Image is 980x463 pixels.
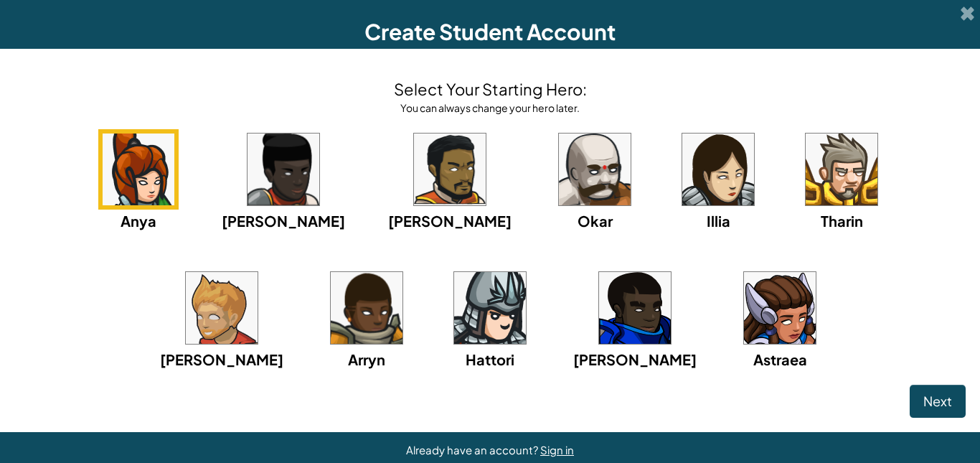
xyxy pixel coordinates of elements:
img: portrait.png [414,134,486,205]
span: [PERSON_NAME] [573,350,697,368]
img: portrait.png [186,272,258,344]
span: Next [923,393,952,409]
div: You can always change your hero later. [394,100,587,115]
span: [PERSON_NAME] [160,350,283,368]
img: portrait.png [599,272,671,344]
img: portrait.png [248,134,319,205]
span: Okar [578,212,613,230]
span: Tharin [821,212,863,230]
img: portrait.png [559,134,631,205]
img: portrait.png [454,272,526,344]
span: [PERSON_NAME] [388,212,512,230]
h4: Select Your Starting Hero: [394,78,587,100]
span: Create Student Account [364,18,616,45]
img: portrait.png [744,272,816,344]
span: Hattori [466,350,514,368]
span: Arryn [348,350,385,368]
span: [PERSON_NAME] [222,212,345,230]
span: Already have an account? [406,443,540,457]
a: Sign in [540,443,574,457]
span: Anya [121,212,156,230]
img: portrait.png [682,134,754,205]
img: portrait.png [331,272,402,344]
img: portrait.png [806,134,877,205]
span: Illia [707,212,730,230]
img: portrait.png [103,134,174,205]
button: Next [910,385,966,418]
span: Astraea [753,350,807,368]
